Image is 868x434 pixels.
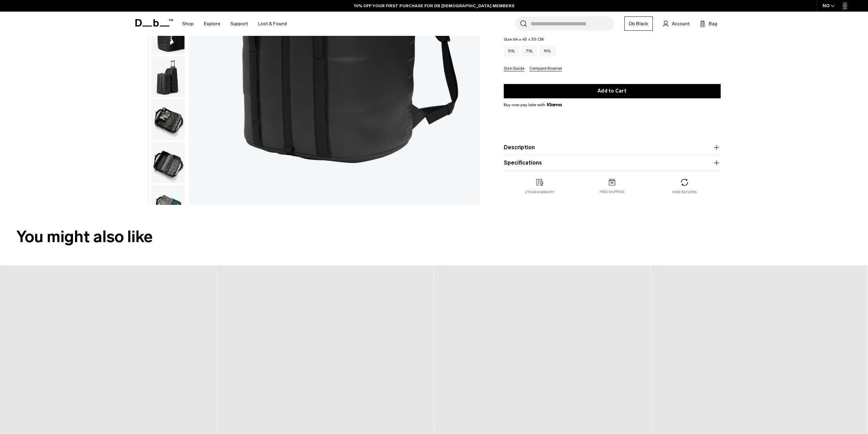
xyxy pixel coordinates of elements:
[624,16,653,31] a: Db Black
[177,12,292,36] nav: Main Navigation
[151,56,185,98] button: Roamer Pro Split Duffel 90L Black Out
[504,66,524,71] button: Size Guide
[16,225,852,249] h2: You might also like
[151,185,185,226] button: Roamer Pro Split Duffel 90L Black Out
[151,99,185,140] img: Roamer Pro Split Duffel 90L Black Out
[539,45,556,56] a: 90L
[504,102,562,108] span: Buy now pay later with
[504,159,721,167] button: Specifications
[354,3,514,9] a: 10% OFF YOUR FIRST PURCHASE FOR DB [DEMOGRAPHIC_DATA] MEMBERS
[700,19,717,28] button: Bag
[504,143,721,152] button: Description
[231,12,248,36] a: Support
[504,45,520,56] a: 50L
[151,185,185,226] img: Roamer Pro Split Duffel 90L Black Out
[151,142,185,183] button: Roamer Pro Split Duffel 90L Black Out
[547,103,562,106] img: {"height" => 20, "alt" => "Klarna"}
[258,12,287,36] a: Lost & Found
[204,12,220,36] a: Explore
[182,12,194,36] a: Shop
[521,45,537,56] a: 70L
[600,190,624,195] p: Free shipping
[672,20,690,27] span: Account
[151,99,185,141] button: Roamer Pro Split Duffel 90L Black Out
[513,37,544,42] span: 64 x 43 x 35 CM
[663,19,690,28] a: Account
[504,84,721,98] button: Add to Cart
[525,190,555,195] p: 2 year warranty
[709,20,717,27] span: Bag
[672,190,696,195] p: Free returns
[151,56,185,97] img: Roamer Pro Split Duffel 90L Black Out
[504,37,544,41] legend: Size:
[529,66,562,71] button: Compare Roamer
[151,142,185,183] img: Roamer Pro Split Duffel 90L Black Out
